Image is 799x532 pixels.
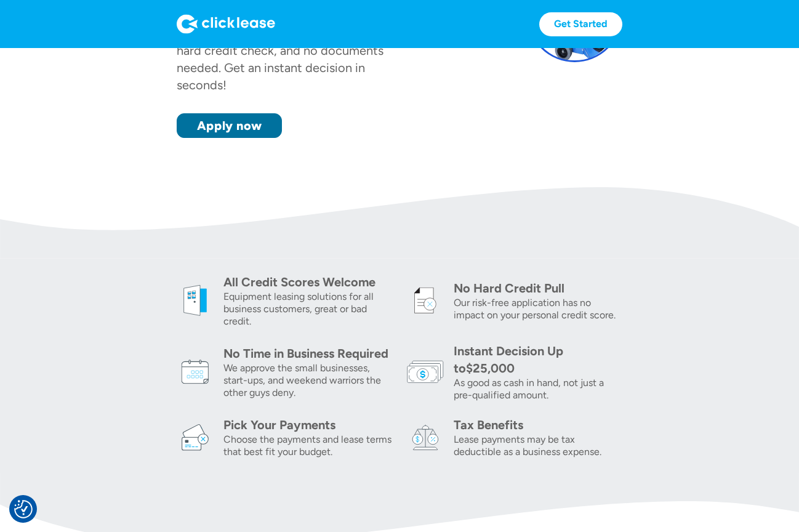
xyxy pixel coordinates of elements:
img: Revisit consent button [14,500,33,518]
div: Pick Your Payments [223,416,392,433]
img: money icon [407,353,444,390]
div: Tax Benefits [454,416,622,433]
img: Logo [177,14,275,34]
a: Get Started [539,12,622,36]
div: As good as cash in hand, not just a pre-qualified amount. [454,377,622,401]
img: welcome icon [177,282,214,319]
img: calendar icon [177,353,214,390]
div: Our risk-free application has no impact on your personal credit score. [454,297,622,321]
div: We approve the small businesses, start-ups, and weekend warriors the other guys deny. [223,362,392,399]
div: Equipment leasing solutions for all business customers, great or bad credit. [223,291,392,328]
div: Instant Decision Up to [454,344,563,376]
div: $25,000 [466,361,515,376]
img: tax icon [407,419,444,456]
img: credit icon [407,282,444,319]
div: No Time in Business Required [223,345,392,362]
div: All Credit Scores Welcome [223,273,392,291]
a: Apply now [177,113,282,138]
div: Choose the payments and lease terms that best fit your budget. [223,433,392,458]
img: card icon [177,419,214,456]
button: Consent Preferences [14,500,33,518]
div: No Hard Credit Pull [454,280,622,297]
div: Lease payments may be tax deductible as a business expense. [454,433,622,458]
